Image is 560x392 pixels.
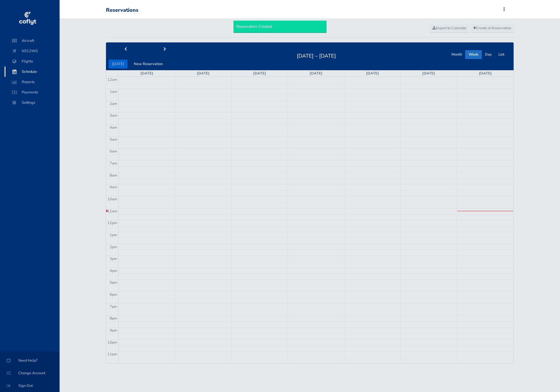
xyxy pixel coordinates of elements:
[145,45,185,54] button: next
[109,60,127,68] button: [DATE]
[10,87,54,97] span: Payments
[433,26,467,31] span: Export to Calendar
[107,352,117,357] span: 11pm
[110,149,117,154] span: 6am
[366,71,379,76] a: [DATE]
[233,21,327,33] div: Reservation Created
[110,173,117,178] span: 8am
[110,328,117,333] span: 9pm
[495,50,508,59] button: List
[422,71,435,76] a: [DATE]
[7,381,53,391] span: Sign Out
[197,71,210,76] a: [DATE]
[110,232,117,238] span: 1pm
[110,137,117,142] span: 5am
[473,26,511,31] span: Create A Reservation
[7,368,53,378] span: Change Account
[110,113,117,118] span: 3am
[465,50,482,59] button: Week
[430,24,469,33] a: Export to Calendar
[10,97,54,108] span: Settings
[310,71,323,76] a: [DATE]
[471,24,514,33] a: Create A Reservation
[10,56,54,66] span: Flights
[110,280,117,285] span: 5pm
[110,89,117,94] span: 1am
[110,256,117,261] span: 3pm
[106,45,146,54] button: prev
[107,197,117,202] span: 10am
[10,36,54,46] span: Aircraft
[110,244,117,250] span: 2pm
[10,46,54,56] span: N312WG
[107,77,117,82] span: 12am
[10,77,54,87] span: Reports
[107,220,117,226] span: 12pm
[110,125,117,130] span: 4am
[110,304,117,309] span: 7pm
[293,51,339,59] h2: [DATE] – [DATE]
[107,340,117,345] span: 10pm
[479,71,492,76] a: [DATE]
[482,50,495,59] button: Day
[106,7,138,13] div: Reservations
[140,71,153,76] a: [DATE]
[110,185,117,190] span: 9am
[110,292,117,297] span: 6pm
[18,10,37,27] img: coflyt logo
[448,50,465,59] button: Month
[10,66,54,77] span: Schedule
[107,209,117,214] span: 11am
[110,268,117,273] span: 4pm
[253,71,266,76] a: [DATE]
[110,101,117,106] span: 2am
[130,60,166,68] button: New Reservation
[110,316,117,321] span: 8pm
[7,355,53,366] span: Need Help?
[110,161,117,166] span: 7am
